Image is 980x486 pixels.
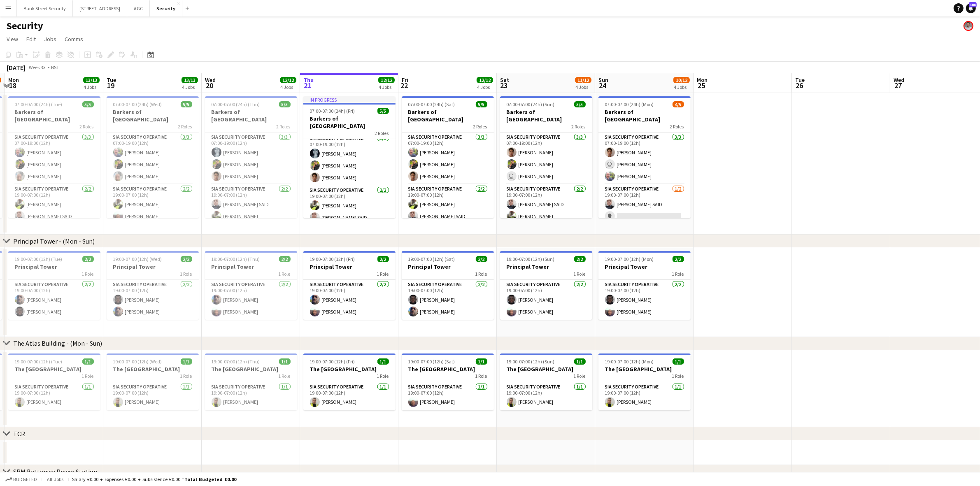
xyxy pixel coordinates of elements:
div: 4 Jobs [84,84,99,90]
app-job-card: 19:00-07:00 (12h) (Thu)2/2Principal Tower1 RoleSIA Security Operative2/219:00-07:00 (12h)[PERSON_... [205,251,297,320]
app-card-role: SIA Security Operative1/119:00-07:00 (12h)[PERSON_NAME] [500,382,592,410]
span: 1/1 [279,358,291,365]
span: Sat [500,76,509,84]
span: All jobs [45,476,65,482]
app-card-role: SIA Security Operative2/219:00-07:00 (12h)[PERSON_NAME][PERSON_NAME] SAID [8,184,100,224]
span: 13/13 [83,77,100,83]
app-job-card: 07:00-07:00 (24h) (Wed)5/5Barkers of [GEOGRAPHIC_DATA]2 RolesSIA Security Operative3/307:00-19:00... [107,96,199,218]
span: 12/12 [477,77,493,83]
app-job-card: 19:00-07:00 (12h) (Sun)2/2Principal Tower1 RoleSIA Security Operative2/219:00-07:00 (12h)[PERSON_... [500,251,592,320]
div: 07:00-07:00 (24h) (Thu)5/5Barkers of [GEOGRAPHIC_DATA]2 RolesSIA Security Operative3/307:00-19:00... [205,96,297,218]
app-job-card: 19:00-07:00 (12h) (Wed)1/1The [GEOGRAPHIC_DATA]1 RoleSIA Security Operative1/119:00-07:00 (12h)[P... [107,353,199,410]
app-card-role: SIA Security Operative2/219:00-07:00 (12h)[PERSON_NAME][PERSON_NAME] SAID [402,184,494,224]
h3: The [GEOGRAPHIC_DATA] [107,365,199,373]
app-card-role: SIA Security Operative1/119:00-07:00 (12h)[PERSON_NAME] [303,382,396,410]
div: 19:00-07:00 (12h) (Sat)2/2Principal Tower1 RoleSIA Security Operative2/219:00-07:00 (12h)[PERSON_... [402,251,494,320]
h3: The [GEOGRAPHIC_DATA] [500,365,592,373]
span: 1 Role [82,271,94,277]
div: 07:00-07:00 (24h) (Mon)4/5Barkers of [GEOGRAPHIC_DATA]2 RolesSIA Security Operative3/307:00-19:00... [598,96,691,218]
span: 24 [597,81,608,90]
span: Edit [26,35,36,43]
span: 19:00-07:00 (12h) (Sun) [507,256,555,262]
span: 1 Role [377,271,389,277]
button: Bank Street Security [17,0,73,16]
app-job-card: 19:00-07:00 (12h) (Mon)2/2Principal Tower1 RoleSIA Security Operative2/219:00-07:00 (12h)[PERSON_... [598,251,691,320]
span: 18 [7,81,19,90]
h3: The [GEOGRAPHIC_DATA] [303,365,396,373]
button: Budgeted [4,475,38,484]
app-card-role: SIA Security Operative1/219:00-07:00 (12h)[PERSON_NAME] SAID [598,184,691,224]
div: 07:00-07:00 (24h) (Sun)5/5Barkers of [GEOGRAPHIC_DATA]2 RolesSIA Security Operative3/307:00-19:00... [500,96,592,218]
h3: Barkers of [GEOGRAPHIC_DATA] [402,108,494,123]
app-card-role: SIA Security Operative3/307:00-19:00 (12h)[PERSON_NAME][PERSON_NAME] [PERSON_NAME] [500,133,592,184]
span: 5/5 [82,101,94,107]
app-card-role: SIA Security Operative3/307:00-19:00 (12h)[PERSON_NAME][PERSON_NAME][PERSON_NAME] [205,133,297,184]
app-job-card: 19:00-07:00 (12h) (Fri)1/1The [GEOGRAPHIC_DATA]1 RoleSIA Security Operative1/119:00-07:00 (12h)[P... [303,353,396,410]
div: 4 Jobs [477,84,493,90]
app-job-card: 19:00-07:00 (12h) (Fri)2/2Principal Tower1 RoleSIA Security Operative2/219:00-07:00 (12h)[PERSON_... [303,251,396,320]
span: Wed [894,76,904,84]
h3: Principal Tower [205,263,297,270]
span: 12/12 [378,77,395,83]
span: 07:00-07:00 (24h) (Thu) [212,101,260,107]
app-card-role: SIA Security Operative2/219:00-07:00 (12h)[PERSON_NAME] SAID[PERSON_NAME] [500,184,592,224]
span: 2/2 [82,256,94,262]
span: 1 Role [475,271,487,277]
app-card-role: SIA Security Operative2/219:00-07:00 (12h)[PERSON_NAME][PERSON_NAME] [598,280,691,320]
span: 07:00-07:00 (24h) (Fri) [310,108,355,114]
span: Tue [107,76,116,84]
h3: The [GEOGRAPHIC_DATA] [205,365,297,373]
span: 2/2 [476,256,487,262]
span: 12/12 [280,77,296,83]
span: 2 Roles [670,123,684,130]
span: 19:00-07:00 (12h) (Tue) [15,358,63,365]
div: 4 Jobs [379,84,394,90]
span: Mon [8,76,19,84]
span: 19:00-07:00 (12h) (Mon) [605,256,654,262]
span: Sun [598,76,608,84]
app-card-role: SIA Security Operative1/119:00-07:00 (12h)[PERSON_NAME] [8,382,100,410]
span: 19:00-07:00 (12h) (Mon) [605,358,654,365]
a: View [3,34,21,44]
app-card-role: SIA Security Operative1/119:00-07:00 (12h)[PERSON_NAME] [402,382,494,410]
app-job-card: 19:00-07:00 (12h) (Tue)1/1The [GEOGRAPHIC_DATA]1 RoleSIA Security Operative1/119:00-07:00 (12h)[P... [8,353,100,410]
app-card-role: SIA Security Operative2/219:00-07:00 (12h)[PERSON_NAME][PERSON_NAME] SAID [303,186,396,226]
span: 19:00-07:00 (12h) (Thu) [212,358,260,365]
app-card-role: SIA Security Operative2/219:00-07:00 (12h)[PERSON_NAME][PERSON_NAME] [8,280,100,320]
h3: Principal Tower [107,263,199,270]
app-card-role: SIA Security Operative2/219:00-07:00 (12h)[PERSON_NAME][PERSON_NAME] [107,280,199,320]
span: 19:00-07:00 (12h) (Tue) [15,256,63,262]
app-card-role: SIA Security Operative2/219:00-07:00 (12h)[PERSON_NAME][PERSON_NAME] [303,280,396,320]
span: 19:00-07:00 (12h) (Sun) [507,358,555,365]
div: 19:00-07:00 (12h) (Thu)1/1The [GEOGRAPHIC_DATA]1 RoleSIA Security Operative1/119:00-07:00 (12h)[P... [205,353,297,410]
span: Budgeted [13,477,37,482]
span: Tue [795,76,805,84]
span: 2/2 [181,256,192,262]
span: 11/12 [575,77,591,83]
span: Comms [65,35,83,43]
a: Edit [23,34,39,44]
div: In progress07:00-07:00 (24h) (Fri)5/5Barkers of [GEOGRAPHIC_DATA]2 RolesSIA Security Operative3/3... [303,96,396,218]
div: Principal Tower - (Mon - Sun) [13,237,95,245]
span: 13/13 [182,77,198,83]
span: 1 Role [574,373,586,379]
h3: Barkers of [GEOGRAPHIC_DATA] [8,108,100,123]
h3: Barkers of [GEOGRAPHIC_DATA] [598,108,691,123]
app-job-card: 19:00-07:00 (12h) (Tue)2/2Principal Tower1 RoleSIA Security Operative2/219:00-07:00 (12h)[PERSON_... [8,251,100,320]
span: 25 [696,81,708,90]
a: 106 [966,3,976,13]
a: Jobs [41,34,60,44]
div: 4 Jobs [280,84,296,90]
app-job-card: 19:00-07:00 (12h) (Sat)1/1The [GEOGRAPHIC_DATA]1 RoleSIA Security Operative1/119:00-07:00 (12h)[P... [402,353,494,410]
app-job-card: 07:00-07:00 (24h) (Tue)5/5Barkers of [GEOGRAPHIC_DATA]2 RolesSIA Security Operative3/307:00-19:00... [8,96,100,218]
span: 2 Roles [178,123,192,130]
div: [DATE] [7,63,26,72]
div: 19:00-07:00 (12h) (Mon)1/1The [GEOGRAPHIC_DATA]1 RoleSIA Security Operative1/119:00-07:00 (12h)[P... [598,353,691,410]
app-card-role: SIA Security Operative3/307:00-19:00 (12h)[PERSON_NAME][PERSON_NAME][PERSON_NAME] [402,133,494,184]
